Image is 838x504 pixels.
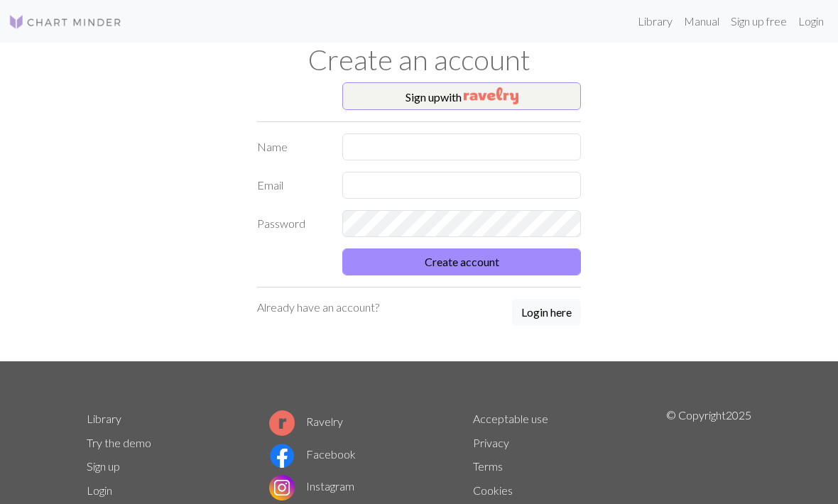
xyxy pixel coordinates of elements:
a: Library [632,7,678,35]
a: Cookies [473,483,513,497]
h1: Create an account [78,43,760,77]
p: Already have an account? [257,299,379,316]
img: Instagram logo [269,475,295,500]
button: Login here [512,299,581,326]
img: Ravelry logo [269,410,295,436]
a: Facebook [269,447,356,461]
img: Facebook logo [269,443,295,469]
a: Try the demo [87,436,151,449]
a: Instagram [269,479,354,493]
label: Name [249,133,334,160]
a: Login [793,7,829,35]
a: Sign up [87,459,120,473]
a: Library [87,412,121,425]
img: Logo [9,13,122,31]
a: Sign up free [725,7,793,35]
button: Create account [342,248,581,275]
a: Login here [512,299,581,327]
a: Ravelry [269,415,343,428]
a: Privacy [473,436,509,449]
label: Password [249,210,334,237]
label: Email [249,172,334,199]
a: Acceptable use [473,412,548,425]
img: Ravelry [464,87,518,104]
button: Sign upwith [342,82,581,111]
a: Manual [678,7,725,35]
a: Terms [473,459,503,473]
a: Login [87,483,112,497]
